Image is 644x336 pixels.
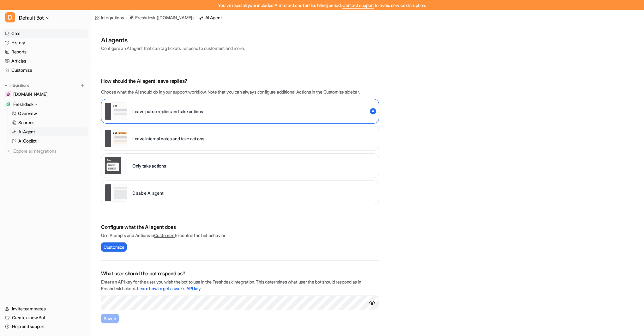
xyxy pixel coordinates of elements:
div: paused::disabled [101,180,379,205]
span: Saved [104,315,116,322]
span: D [5,12,15,22]
p: Overview [18,110,37,117]
p: Configure an AI agent that can tag tickets, respond to customers and more. [101,45,244,52]
a: Explore all integrations [3,147,88,156]
a: Integrations [95,14,124,21]
a: History [3,38,88,47]
a: Articles [3,57,88,65]
p: Choose what the AI should do in your support workflow. Note that you can always configure additio... [101,89,379,95]
p: Use Prompts and Actions in to control the bot behavior [101,232,379,239]
a: Learn how to get a user's API key. [137,286,201,291]
a: Create a new Bot [3,313,88,322]
p: Disable AI agent [132,190,164,196]
p: Only take actions [132,162,166,169]
a: Reports [3,47,88,56]
button: Saved [101,314,119,323]
p: Leave public replies and take actions [132,108,203,115]
p: Freshdesk [135,15,155,21]
p: How should the AI agent leave replies? [101,77,379,85]
img: drivingtests.co.uk [6,92,10,96]
img: Leave public replies and take actions [105,102,127,120]
h2: What user should the bot respond as? [101,270,379,277]
a: Customize [323,89,344,95]
a: Help and support [3,322,88,331]
p: Sources [18,119,34,126]
img: Disable AI agent [105,184,127,202]
div: Integrations [101,14,124,21]
span: / [126,15,127,21]
a: Chat [3,29,88,38]
a: Freshdesk([DOMAIN_NAME]) [129,15,194,21]
span: / [196,15,197,21]
a: drivingtests.co.uk[DOMAIN_NAME] [3,90,88,99]
p: Enter an API key for the user you wish the bot to use in the Freshdesk integration. This determin... [101,278,379,292]
img: Freshdesk [6,102,10,106]
a: AI Agent [9,127,88,136]
img: Only take actions [105,157,127,174]
p: Integrations [9,83,29,88]
img: expand menu [4,83,8,88]
span: Contact support [342,3,374,8]
h1: AI agents [101,35,244,45]
a: Sources [9,118,88,127]
div: live::disabled [101,153,379,178]
a: Customize [3,66,88,75]
img: explore all integrations [5,148,11,154]
a: Invite teammates [3,304,88,313]
img: Show [369,300,375,306]
a: AI Copilot [9,137,88,145]
button: Show API key [369,300,375,306]
h2: Configure what the AI agent does [101,223,379,231]
p: AI Copilot [18,138,37,144]
p: ( [DOMAIN_NAME] ) [157,15,194,21]
img: menu_add.svg [80,83,85,88]
button: Integrations [3,82,31,89]
div: live::internal_reply [101,126,379,151]
span: [DOMAIN_NAME] [13,91,47,97]
div: AI Agent [205,14,222,21]
span: Default Bot [19,13,44,22]
a: AI Agent [199,14,222,21]
p: Freshdesk [13,101,33,107]
a: Overview [9,109,88,118]
div: live::external_reply [101,99,379,124]
span: Explore all integrations [13,146,86,156]
img: Leave internal notes and take actions [105,130,127,147]
button: Customize [101,242,127,252]
p: Leave internal notes and take actions [132,135,204,142]
a: Customize [154,233,175,238]
span: Customize [104,244,124,250]
p: AI Agent [18,129,35,135]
